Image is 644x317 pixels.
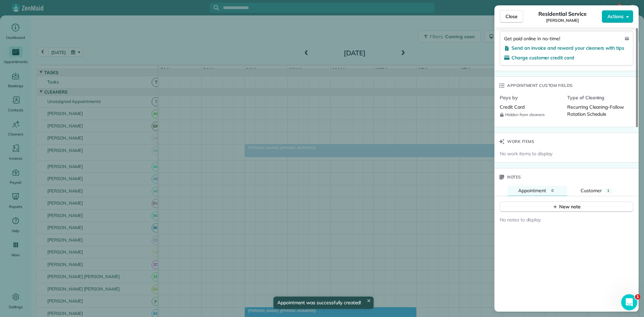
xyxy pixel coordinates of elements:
span: 0 [551,188,554,193]
button: Close [500,10,523,23]
span: Appointment [518,188,546,194]
span: [PERSON_NAME] [546,18,579,23]
span: Actions [607,13,624,20]
span: Notes [507,174,521,180]
span: Work items [507,138,534,145]
span: 1 [607,188,609,193]
span: Customer [581,188,602,194]
div: New note [552,203,581,210]
span: Pays by [500,94,562,101]
span: No notes to display [500,217,541,223]
span: Send an invoice and reward your cleaners with tips [512,45,624,51]
span: Hidden from cleaners [500,112,562,117]
span: Residential Service [538,10,586,18]
span: 1 [635,294,640,300]
iframe: Intercom live chat [621,294,637,310]
span: Get paid online in no-time! [504,35,560,42]
span: Appointment custom fields [507,82,573,89]
div: Appointment was successfully created! [273,297,374,309]
span: Recurring Cleaning-Follow Rotation Schedule [567,104,625,117]
span: Close [505,13,518,20]
span: Type of Cleaning [567,94,629,101]
button: New note [500,202,633,212]
span: Charge customer credit card [512,55,574,61]
span: Credit Card [500,104,525,110]
span: No work items to display [500,150,552,157]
